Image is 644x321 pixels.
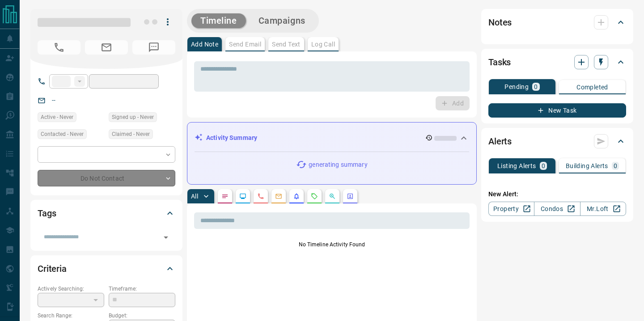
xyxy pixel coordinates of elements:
[488,103,626,118] button: New Task
[576,84,608,90] p: Completed
[488,55,511,69] h2: Tasks
[221,193,229,200] svg: Notes
[191,13,246,28] button: Timeline
[38,258,175,279] div: Criteria
[132,40,175,55] span: No Number
[488,15,512,30] h2: Notes
[112,113,154,122] span: Signed up - Never
[85,40,128,55] span: No Email
[250,13,314,28] button: Campaigns
[534,202,580,216] a: Condos
[38,170,175,186] div: Do Not Contact
[41,130,84,139] span: Contacted - Never
[488,190,626,199] p: New Alert:
[206,133,257,143] p: Activity Summary
[38,40,80,55] span: No Number
[191,41,218,47] p: Add Note
[347,193,354,200] svg: Agent Actions
[160,231,172,244] button: Open
[195,130,469,146] div: Activity Summary
[52,97,55,104] a: --
[38,285,104,293] p: Actively Searching:
[580,202,626,216] a: Mr.Loft
[191,193,198,199] p: All
[112,130,150,139] span: Claimed - Never
[488,131,626,152] div: Alerts
[542,163,545,169] p: 0
[38,206,56,220] h2: Tags
[309,160,367,169] p: generating summary
[38,312,104,320] p: Search Range:
[41,113,73,122] span: Active - Never
[194,241,470,249] p: No Timeline Activity Found
[38,203,175,224] div: Tags
[566,163,608,169] p: Building Alerts
[488,12,626,33] div: Notes
[497,163,536,169] p: Listing Alerts
[239,193,246,200] svg: Lead Browsing Activity
[275,193,282,200] svg: Emails
[109,285,175,293] p: Timeframe:
[293,193,300,200] svg: Listing Alerts
[257,193,264,200] svg: Calls
[488,51,626,73] div: Tasks
[614,163,617,169] p: 0
[311,193,318,200] svg: Requests
[329,193,336,200] svg: Opportunities
[488,202,534,216] a: Property
[504,84,529,90] p: Pending
[534,84,538,90] p: 0
[38,262,67,276] h2: Criteria
[109,312,175,320] p: Budget:
[488,134,512,148] h2: Alerts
